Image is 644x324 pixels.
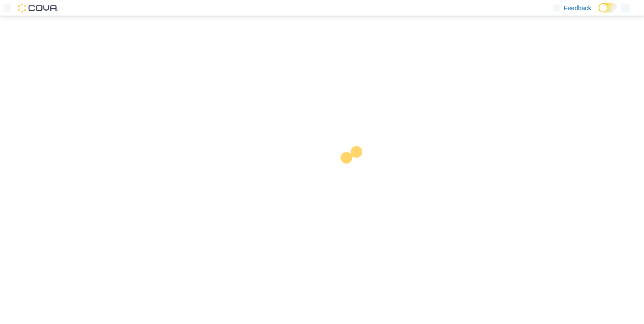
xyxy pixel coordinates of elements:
[564,4,591,13] span: Feedback
[18,4,58,13] img: Cova
[598,3,617,13] input: Dark Mode
[598,13,599,13] span: Dark Mode
[322,139,389,206] img: cova-loader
